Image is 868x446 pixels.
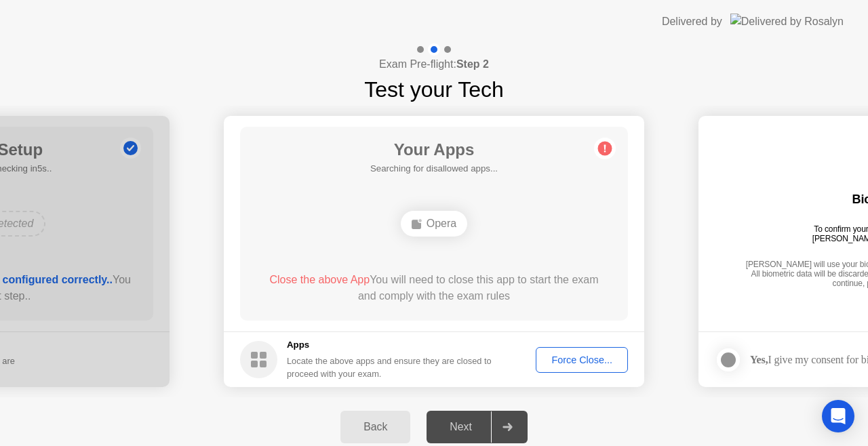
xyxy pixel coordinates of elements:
[287,354,492,380] div: Locate the above apps and ensure they are closed to proceed with your exam.
[340,411,410,443] button: Back
[260,272,609,304] div: You will need to close this app to start the exam and comply with the exam rules
[662,14,722,30] div: Delivered by
[536,347,628,373] button: Force Close...
[287,338,492,352] h5: Apps
[344,421,406,433] div: Back
[750,354,768,365] strong: Yes,
[540,354,623,365] div: Force Close...
[401,211,467,237] div: Opera
[730,14,844,29] img: Delivered by Rosalyn
[379,56,489,73] h4: Exam Pre-flight:
[431,421,491,433] div: Next
[269,274,370,285] span: Close the above App
[456,58,489,70] b: Step 2
[370,138,498,162] h1: Your Apps
[370,162,498,176] h5: Searching for disallowed apps...
[427,411,528,443] button: Next
[822,400,854,432] div: Open Intercom Messenger
[364,73,504,106] h1: Test your Tech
